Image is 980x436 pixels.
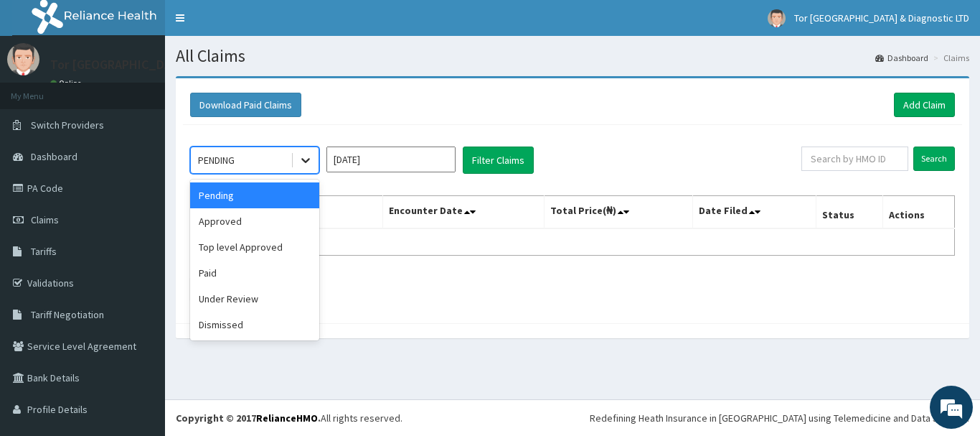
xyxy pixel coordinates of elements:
th: Total Price(₦) [544,196,693,229]
div: Chat with us now [75,80,241,99]
div: Minimize live chat window [235,7,270,42]
div: Pending [190,182,319,208]
a: Dashboard [875,52,928,64]
footer: All rights reserved. [165,399,980,436]
span: Dashboard [31,150,77,163]
div: Redefining Heath Insurance in [GEOGRAPHIC_DATA] using Telemedicine and Data Science! [590,411,969,425]
span: Tariff Negotiation [31,308,104,321]
a: Online [50,78,85,88]
h1: All Claims [176,47,969,65]
input: Select Month and Year [326,147,456,172]
div: PENDING [198,153,235,167]
span: Tariffs [31,245,57,258]
div: Approved [190,208,319,234]
input: Search [913,147,955,171]
div: Dismissed [190,312,319,338]
div: Top level Approved [190,234,319,260]
textarea: Type your message and hit 'Enter' [7,287,273,337]
img: User Image [7,43,39,75]
th: Actions [882,196,954,229]
span: Switch Providers [31,119,104,131]
p: Tor [GEOGRAPHIC_DATA] & Diagnostic LTD [50,58,288,71]
button: Download Paid Claims [190,93,301,117]
div: Paid [190,260,319,286]
a: RelianceHMO [256,412,318,425]
div: Under Review [190,286,319,312]
th: Encounter Date [383,196,544,229]
img: d_794563401_company_1708531726252_794563401 [27,72,58,108]
li: Claims [930,52,969,64]
span: Claims [31,213,59,226]
img: User Image [768,9,786,27]
button: Filter Claims [463,147,534,174]
a: Add Claim [894,93,955,117]
th: Date Filed [693,196,816,229]
span: Tor [GEOGRAPHIC_DATA] & Diagnostic LTD [794,11,969,24]
input: Search by HMO ID [801,147,908,171]
th: Status [816,196,883,229]
strong: Copyright © 2017 . [176,412,321,425]
span: We're online! [83,128,198,273]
